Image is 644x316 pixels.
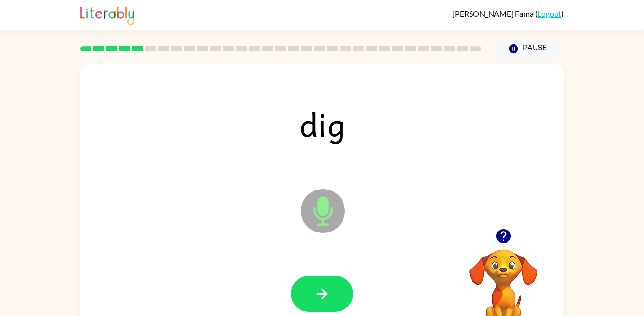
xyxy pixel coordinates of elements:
[80,4,134,25] img: Literably
[537,9,561,18] a: Logout
[493,38,564,60] button: Pause
[452,9,564,18] div: ( )
[285,99,360,149] span: dig
[452,9,535,18] span: [PERSON_NAME] Fama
